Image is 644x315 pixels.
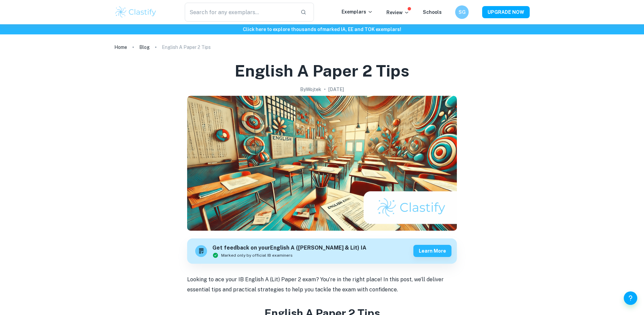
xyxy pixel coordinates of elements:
a: Home [114,42,127,52]
p: • [324,86,326,93]
a: Blog [139,42,150,52]
input: Search for any exemplars... [185,3,295,22]
button: UPGRADE NOW [482,6,530,18]
p: English A Paper 2 Tips [162,44,211,51]
a: Schools [423,9,442,15]
button: Help and Feedback [624,291,637,305]
span: Marked only by official IB examiners [221,252,293,258]
img: Clastify logo [114,5,157,19]
p: Exemplars [342,8,373,16]
h2: By Wojtek [300,86,321,93]
h1: English A Paper 2 Tips [235,60,409,82]
h2: [DATE] [328,86,344,93]
p: Review [386,9,409,16]
h6: SG [458,8,466,16]
h6: Click here to explore thousands of marked IA, EE and TOK exemplars ! [1,26,643,33]
p: Looking to ace your IB English A (Lit) Paper 2 exam? You’re in the right place! In this post, we’... [187,275,457,295]
button: Learn more [413,245,451,257]
a: Get feedback on yourEnglish A ([PERSON_NAME] & Lit) IAMarked only by official IB examinersLearn more [187,238,457,264]
h6: Get feedback on your English A ([PERSON_NAME] & Lit) IA [212,244,367,252]
button: SG [455,5,469,19]
img: English A Paper 2 Tips cover image [187,96,457,231]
